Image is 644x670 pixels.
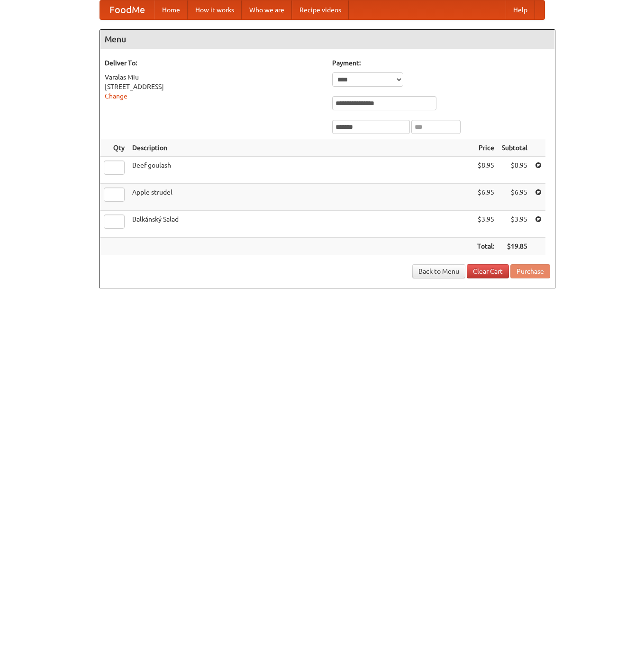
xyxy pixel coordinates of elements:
a: Back to Menu [412,264,465,278]
h5: Deliver To: [105,58,323,68]
a: Help [506,0,535,19]
td: $6.95 [473,184,498,211]
td: Beef goulash [128,157,473,184]
a: Home [154,0,188,19]
td: $3.95 [473,211,498,238]
th: Subtotal [498,139,531,157]
a: Who we are [242,0,292,19]
a: Clear Cart [467,264,509,278]
th: Description [128,139,473,157]
td: $3.95 [498,211,531,238]
td: $8.95 [473,157,498,184]
a: How it works [188,0,242,19]
th: $19.85 [498,238,531,255]
td: $6.95 [498,184,531,211]
a: FoodMe [100,0,154,19]
th: Total: [473,238,498,255]
td: $8.95 [498,157,531,184]
h5: Payment: [332,58,550,68]
td: Balkánský Salad [128,211,473,238]
div: [STREET_ADDRESS] [105,82,323,91]
th: Qty [100,139,128,157]
th: Price [473,139,498,157]
a: Recipe videos [292,0,349,19]
div: Varalas Miu [105,72,323,82]
td: Apple strudel [128,184,473,211]
button: Purchase [510,264,550,278]
h4: Menu [100,30,555,49]
a: Change [105,92,127,100]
